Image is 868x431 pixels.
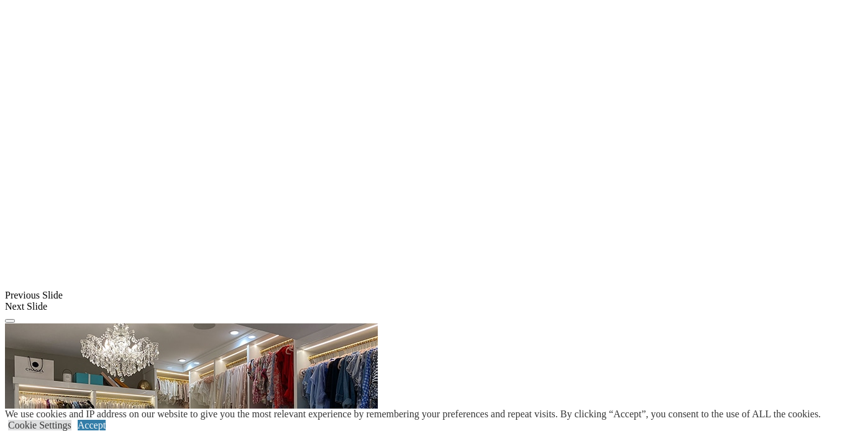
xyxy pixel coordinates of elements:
a: Accept [78,420,106,430]
div: Next Slide [5,301,863,312]
button: Click here to pause slide show [5,319,15,323]
a: Cookie Settings [8,420,71,430]
div: Previous Slide [5,290,863,301]
div: We use cookies and IP address on our website to give you the most relevant experience by remember... [5,409,821,420]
